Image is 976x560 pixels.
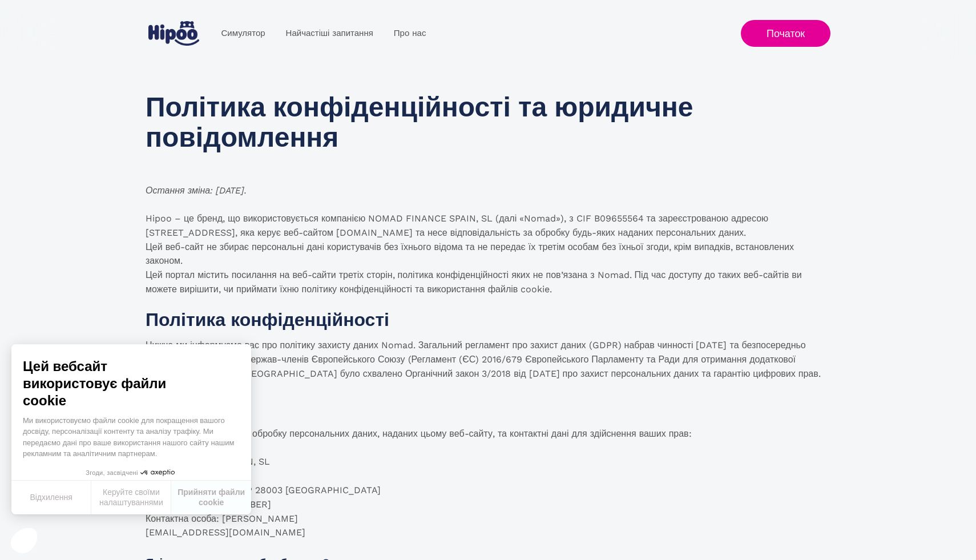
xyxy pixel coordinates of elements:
font: Політика конфіденційності [146,309,389,331]
a: Найчастіші запитання [276,22,384,45]
a: Про нас [384,22,437,45]
a: Симулятор [211,22,275,45]
font: Hipoo – це бренд, що використовується компанією NOMAD FINANCE SPAIN, SL (далі «Nomad»), з CIF B09... [146,213,768,238]
font: Початок [767,27,805,39]
font: [STREET_ADDRESS]. CP 28003 [GEOGRAPHIC_DATA] [146,485,381,495]
font: Політика конфіденційності та юридичне повідомлення [146,91,693,154]
font: Контактна особа: [PERSON_NAME] [146,513,298,524]
font: Остання зміна: [DATE]. [146,185,247,196]
font: [EMAIL_ADDRESS][DOMAIN_NAME] [146,527,305,538]
font: Цей портал містить посилання на веб-сайти третіх сторін, політика конфіденційності яких не пов’яз... [146,269,802,295]
font: Симулятор [221,28,265,38]
font: Цей веб-сайт не збирає персональні дані користувачів без їхнього відома та не передає їх третім о... [146,241,794,267]
font: Нижче ми інформуємо вас про політику захисту даних Nomad. Загальний регламент про захист даних (G... [146,340,821,379]
font: Найчастіші запитання [286,28,373,38]
a: Початок [741,20,830,47]
font: Про нас [394,28,426,38]
font: Особа, відповідальна за обробку персональних даних, наданих цьому веб-сайту, та контактні дані дл... [146,428,692,439]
